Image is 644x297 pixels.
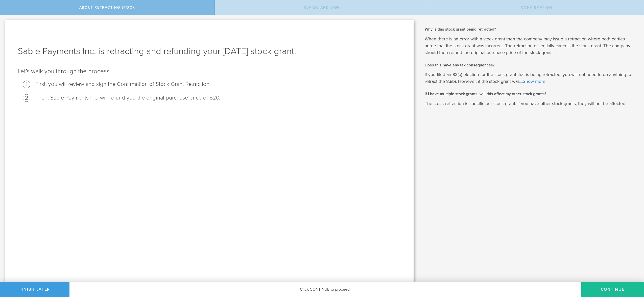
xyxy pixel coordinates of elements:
[425,36,636,56] p: When there is an error with a stock grant then the company may issue a retraction where both part...
[18,67,401,76] p: Let’s walk you through the process.
[425,27,636,32] h2: Why is this stock grant being retracted?
[521,5,552,10] span: Confirmation
[425,91,636,97] h2: If I have multiple stock grants, will this affect my other stock grants?
[35,81,401,88] li: First, you will review and sign the Confirmation of Stock Grant Retraction.
[619,258,644,282] iframe: Chat Widget
[79,5,135,10] span: About Retracting Stock
[69,282,581,297] div: Click CONTINUE to proceed.
[581,282,644,297] button: Continue
[523,79,545,84] a: Show more
[425,62,636,68] h2: Does this have any tax consequences?
[425,71,636,85] p: If you filed an 83(b) election for the stock grant that is being retracted, you will not need to ...
[35,94,401,102] li: Then, Sable Payments Inc. will refund you the original purchase price of $20.
[425,100,636,107] p: The stock retraction is specific per stock grant. If you have other stock grants, they will not b...
[18,45,401,57] h1: Sable Payments Inc. is retracting and refunding your [DATE] stock grant.
[304,5,340,10] span: Review and Sign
